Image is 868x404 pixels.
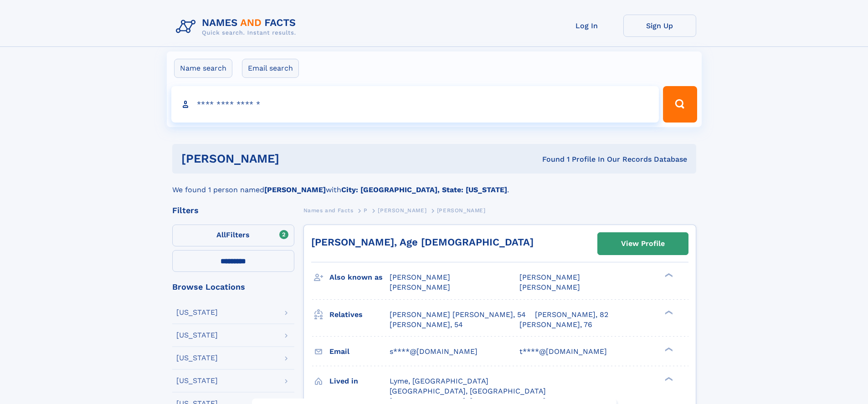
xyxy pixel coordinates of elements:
span: [PERSON_NAME] [519,283,580,291]
div: ❯ [663,346,673,352]
div: [US_STATE] [176,309,218,316]
span: [PERSON_NAME] [390,273,450,281]
span: [PERSON_NAME] [378,207,426,214]
div: Filters [172,206,294,215]
a: Log In [550,15,623,37]
a: View Profile [598,233,688,255]
img: Logo Names and Facts [172,15,303,39]
label: Email search [242,59,299,78]
a: Names and Facts [303,205,354,216]
input: search input [171,86,659,123]
div: ❯ [663,272,673,278]
h3: Relatives [329,307,390,322]
span: All [216,230,226,239]
a: [PERSON_NAME], Age [DEMOGRAPHIC_DATA] [311,236,534,248]
a: [PERSON_NAME], 76 [519,320,592,330]
a: [PERSON_NAME] [378,205,426,216]
div: View Profile [621,233,665,254]
a: [PERSON_NAME], 82 [535,310,608,320]
h3: Lived in [329,373,390,389]
label: Filters [172,225,294,246]
span: Lyme, [GEOGRAPHIC_DATA] [390,377,488,385]
span: P [364,207,368,214]
a: P [364,205,368,216]
h3: Email [329,344,390,359]
label: Name search [174,59,232,78]
div: [US_STATE] [176,332,218,339]
a: [PERSON_NAME], 54 [390,320,463,330]
span: [GEOGRAPHIC_DATA], [GEOGRAPHIC_DATA] [390,387,546,395]
button: Search Button [663,86,697,123]
a: Sign Up [623,15,696,37]
div: [US_STATE] [176,354,218,362]
div: [US_STATE] [176,377,218,384]
b: [PERSON_NAME] [264,185,326,194]
div: ❯ [663,376,673,382]
span: [PERSON_NAME] [390,283,450,291]
a: [PERSON_NAME] [PERSON_NAME], 54 [390,310,526,320]
div: Browse Locations [172,283,294,291]
div: Found 1 Profile In Our Records Database [411,154,687,164]
span: [PERSON_NAME] [519,273,580,281]
div: We found 1 person named with . [172,174,696,195]
div: ❯ [663,309,673,315]
b: City: [GEOGRAPHIC_DATA], State: [US_STATE] [341,185,507,194]
h1: [PERSON_NAME] [181,153,411,164]
h3: Also known as [329,270,390,285]
span: [PERSON_NAME] [437,207,486,214]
